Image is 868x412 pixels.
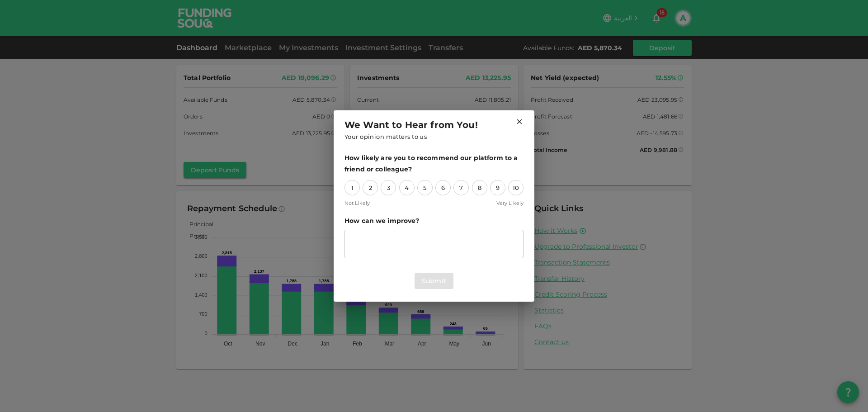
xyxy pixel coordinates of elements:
span: How can we improve? [344,215,524,227]
div: 8 [472,180,487,195]
div: 10 [508,180,524,195]
span: How likely are you to recommend our platform to a friend or colleague? [344,152,524,175]
div: suggestion [344,230,524,258]
div: 6 [435,180,451,195]
span: Very Likely [496,199,524,208]
div: 9 [490,180,505,195]
span: We Want to Hear from You! [344,118,478,132]
div: 7 [453,180,469,195]
textarea: suggestion [351,234,517,255]
div: 5 [417,180,433,195]
div: 4 [399,180,415,195]
div: 3 [381,180,396,195]
div: 2 [363,180,378,195]
span: Your opinion matters to us [344,132,427,142]
span: Not Likely [344,199,370,208]
div: 1 [344,180,360,195]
